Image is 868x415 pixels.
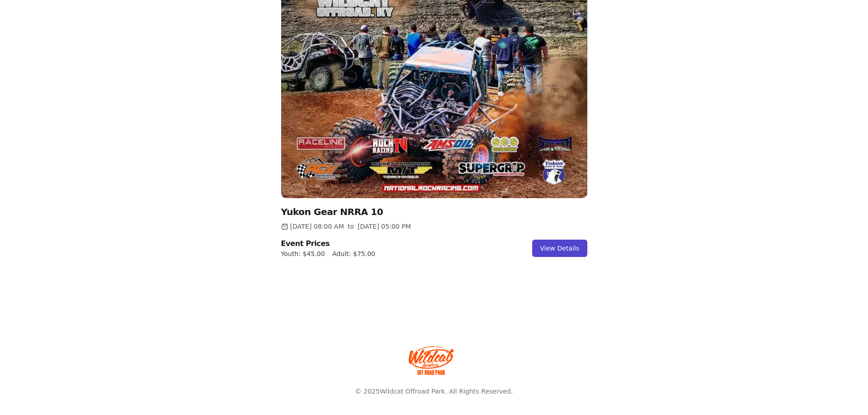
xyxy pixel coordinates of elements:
[332,249,375,258] span: Adult: $75.00
[290,222,344,231] time: [DATE] 08:00 AM
[281,238,375,249] h2: Event Prices
[355,388,513,395] span: © 2025 . All Rights Reserved.
[532,240,587,257] a: View Details
[358,222,411,231] time: [DATE] 05:00 PM
[348,222,354,231] span: to
[409,346,454,375] img: Wildcat Offroad park
[281,206,383,217] a: Yukon Gear NRRA 10
[380,388,445,395] a: Wildcat Offroad Park
[281,249,325,258] span: Youth: $45.00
